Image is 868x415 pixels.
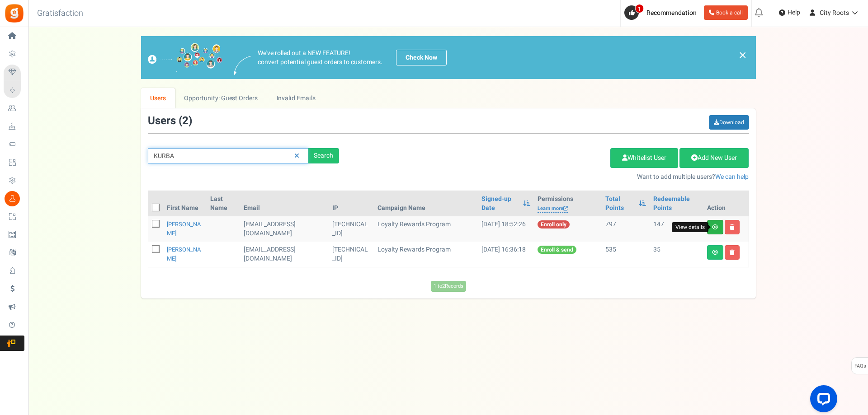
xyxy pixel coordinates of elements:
td: Loyalty Rewards Program [374,216,478,242]
td: [TECHNICAL_ID] [329,242,374,267]
th: Last Name [207,191,240,216]
i: View details [712,250,718,255]
a: Reset [290,148,304,164]
div: Search [308,148,339,163]
a: Invalid Emails [267,88,325,108]
th: IP [329,191,374,216]
a: Signed-up Date [481,195,518,213]
a: Whitelist User [610,148,678,168]
div: View details [672,222,708,233]
span: FAQs [854,358,866,375]
th: Campaign Name [374,191,478,216]
a: Help [775,5,804,20]
a: Redeemable Points [653,195,700,213]
img: Gratisfaction [4,3,24,23]
img: images [148,43,222,72]
h3: Users ( ) [148,115,192,127]
span: Recommendation [646,8,697,18]
span: 2 [182,113,189,129]
td: [TECHNICAL_ID] [329,216,374,242]
td: 35 [650,242,703,267]
a: We can help [715,172,749,182]
a: Add New User [679,148,749,168]
p: Want to add multiple users? [353,173,749,182]
td: [DATE] 16:36:18 [478,242,533,267]
th: Action [703,191,749,216]
a: [PERSON_NAME] [167,245,201,263]
a: Check Now [396,50,447,65]
th: First Name [163,191,207,216]
a: Learn more [538,205,568,213]
span: Enroll & send [538,246,576,254]
td: 797 [602,216,650,242]
a: × [739,50,747,61]
th: Permissions [534,191,602,216]
th: Email [240,191,329,216]
td: 535 [602,242,650,267]
span: Enroll only [538,220,570,228]
a: Download [709,115,749,130]
span: 1 [635,4,644,13]
i: Delete user [730,224,735,230]
p: We've rolled out a NEW FEATURE! convert potential guest orders to customers. [258,49,382,67]
a: View details [707,220,723,234]
td: General [240,242,329,267]
span: Help [785,8,800,17]
td: 147 [650,216,703,242]
td: [DATE] 18:52:26 [478,216,533,242]
i: Delete user [730,250,735,255]
td: Loyalty Rewards Program [374,242,478,267]
a: Book a call [704,5,748,20]
input: Search by email or name [148,148,308,163]
a: 1 Recommendation [624,5,700,20]
h3: Gratisfaction [27,5,93,23]
span: City Roots [820,8,849,18]
a: Users [141,88,175,108]
a: Opportunity: Guest Orders [175,88,267,108]
a: [PERSON_NAME] [167,220,201,238]
img: images [234,56,251,75]
a: Total Points [605,195,634,213]
td: General [240,216,329,242]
